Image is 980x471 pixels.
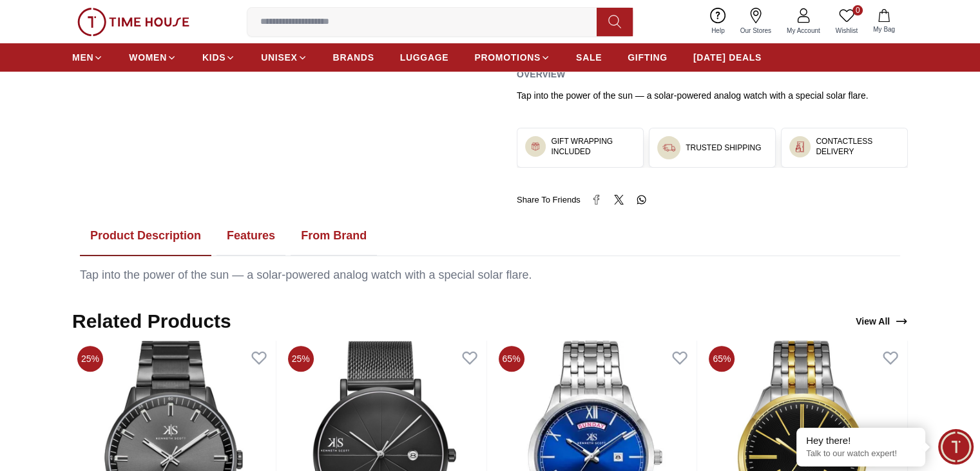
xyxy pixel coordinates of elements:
h3: GIFT WRAPPING INCLUDED [551,136,635,157]
span: 65% [709,346,735,372]
button: From Brand [291,216,377,256]
span: Help [706,26,730,35]
span: 25% [288,346,314,372]
a: MEN [72,46,103,69]
span: 25% [77,346,103,372]
a: [DATE] DEALS [693,46,762,69]
a: Help [704,5,733,38]
span: SALE [576,51,602,64]
img: ... [530,141,541,152]
div: Tap into the power of the sun — a solar-powered analog watch with a special solar flare. [80,266,900,284]
p: Talk to our watch expert! [806,448,916,459]
span: My Account [782,26,825,35]
span: MEN [72,51,93,64]
span: GIFTING [628,51,668,64]
span: Share To Friends [517,194,581,206]
span: WOMEN [129,51,167,64]
img: ... [77,8,189,36]
span: Our Stores [735,26,776,35]
img: ... [662,141,675,154]
span: [DATE] DEALS [693,51,762,64]
h2: Overview [517,65,565,84]
a: LUGGAGE [400,46,449,69]
span: 65% [499,346,524,372]
button: Product Description [80,216,211,256]
div: Tap into the power of the sun — a solar-powered analog watch with a special solar flare. [517,89,908,102]
span: UNISEX [261,51,297,64]
h3: CONTACTLESS DELIVERY [816,136,899,157]
span: PROMOTIONS [474,51,541,64]
span: Wishlist [831,26,863,35]
span: LUGGAGE [400,51,449,64]
button: My Bag [865,6,903,37]
a: SALE [576,46,602,69]
div: Hey there! [806,434,916,447]
a: WOMEN [129,46,177,69]
div: Chat Widget [938,429,974,465]
h3: TRUSTED SHIPPING [686,143,761,153]
a: BRANDS [333,46,374,69]
h2: Related Products [72,310,231,333]
button: Features [216,216,285,256]
span: BRANDS [333,51,374,64]
a: UNISEX [261,46,307,69]
a: Our Stores [733,5,779,38]
span: KIDS [202,51,226,64]
img: ... [794,141,805,152]
a: PROMOTIONS [474,46,550,69]
div: View All [856,315,908,328]
a: GIFTING [628,46,668,69]
span: My Bag [868,25,900,34]
a: KIDS [202,46,235,69]
span: 0 [852,5,863,15]
a: 0Wishlist [828,5,865,38]
a: View All [853,312,910,330]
